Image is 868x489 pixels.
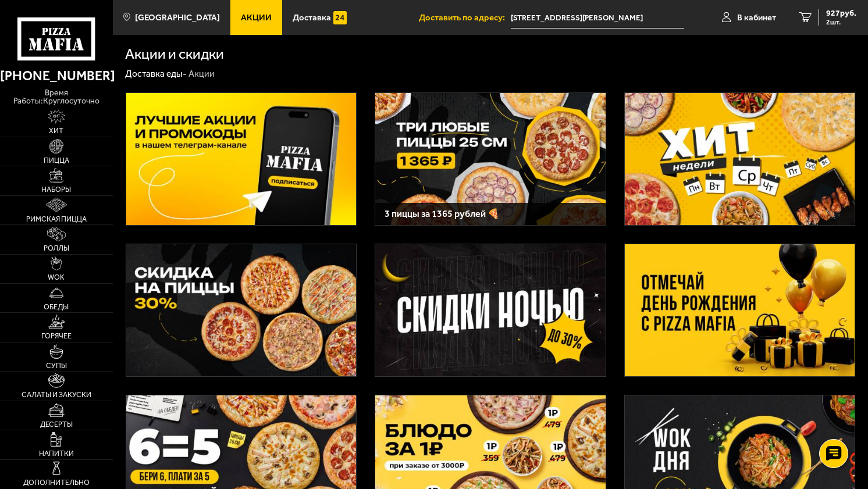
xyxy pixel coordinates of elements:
input: Ваш адрес доставки [511,7,684,28]
span: Обеды [44,304,69,311]
span: Хит [49,127,63,135]
span: Горячее [41,333,72,340]
span: WOK [48,274,65,281]
span: 2 шт. [826,19,856,26]
span: Римская пицца [26,216,87,223]
div: Акции [188,68,215,80]
img: 15daf4d41897b9f0e9f617042186c801.svg [333,11,347,24]
span: Доставка [293,13,331,22]
span: Дополнительно [23,479,90,487]
span: Наборы [41,186,71,194]
a: Доставка еды- [125,68,187,79]
span: Роллы [44,245,69,252]
h3: 3 пиццы за 1365 рублей 🍕 [385,209,596,219]
span: Акции [241,13,272,22]
span: В кабинет [737,13,776,22]
span: Пицца [44,157,69,165]
span: Салаты и закуски [22,391,91,399]
span: Напитки [39,450,74,458]
span: 927 руб. [826,9,856,17]
span: Супы [46,362,67,370]
span: Доставить по адресу: [419,13,511,22]
h1: Акции и скидки [125,47,224,62]
span: [GEOGRAPHIC_DATA] [135,13,220,22]
span: улица Черкасова, 19к1 [511,7,684,28]
a: 3 пиццы за 1365 рублей 🍕 [375,92,606,226]
span: Десерты [40,421,73,429]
